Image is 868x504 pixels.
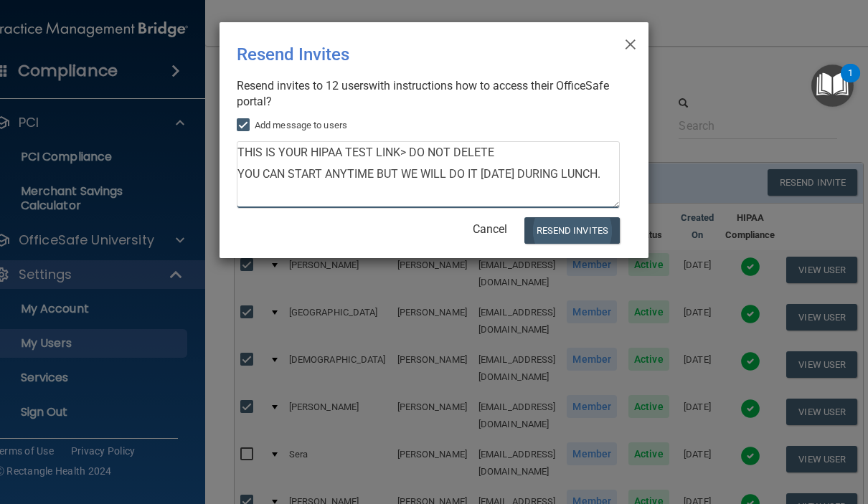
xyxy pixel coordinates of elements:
[848,73,853,92] div: 1
[473,222,507,236] a: Cancel
[237,78,620,110] div: Resend invites to 12 user with instructions how to access their OfficeSafe portal?
[237,117,347,134] label: Add message to users
[624,28,637,57] span: ×
[796,432,851,486] iframe: Drift Widget Chat Controller
[524,217,620,244] button: Resend Invites
[811,65,854,107] button: Open Resource Center, 1 new notification
[237,120,253,131] input: Add message to users
[363,79,369,92] span: s
[237,34,572,75] div: Resend Invites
